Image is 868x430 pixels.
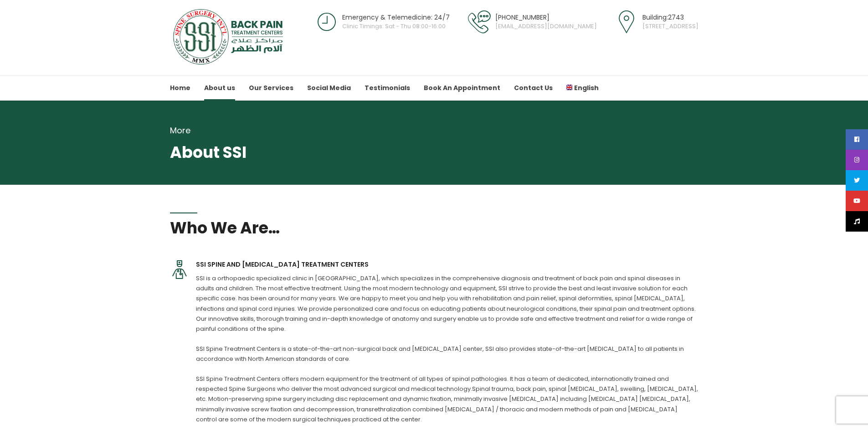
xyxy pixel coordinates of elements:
span: Who We Are… [170,219,699,237]
div: More [170,124,699,137]
a: Social Media [307,76,351,101]
span: Clinic Timings: Sat - Thu 08:00-16:00 [342,23,450,30]
a: Book An Appointment [424,76,500,101]
a: Home [170,76,190,101]
span: English [574,83,599,92]
span: Emergency & Telemedicine: 24/7 [342,13,450,21]
span: SSI SPINE AND [MEDICAL_DATA] TREATMENT CENTERS [196,260,699,269]
span: [EMAIL_ADDRESS][DOMAIN_NAME] [495,23,597,30]
span: Building:2743 [642,13,699,21]
a: English [566,76,599,101]
img: SSI [170,8,289,65]
a: Building:2743[STREET_ADDRESS] [613,8,699,35]
span: [PHONE_NUMBER] [495,13,597,21]
span: [STREET_ADDRESS] [642,23,699,30]
a: Contact Us [514,76,553,101]
span: About SSI [170,143,699,162]
a: Testimonials [365,76,410,101]
a: Our Services [249,76,293,101]
a: [PHONE_NUMBER][EMAIL_ADDRESS][DOMAIN_NAME] [466,8,597,35]
a: About us [204,76,235,101]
